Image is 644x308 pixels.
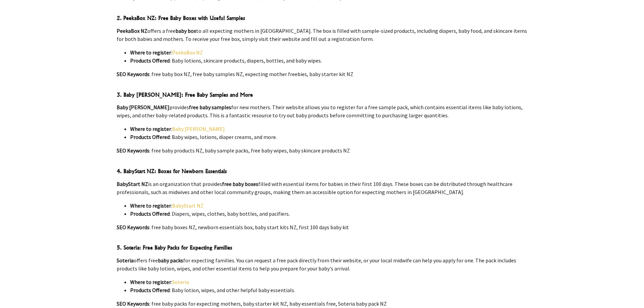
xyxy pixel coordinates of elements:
[117,147,149,154] strong: SEO Keywords
[130,210,170,217] strong: Products Offered
[117,257,134,264] strong: Soteria
[117,168,227,174] strong: 4. BabyStart NZ: Boxes for Newborn Essentials
[172,49,203,56] a: PeekaBox NZ
[130,278,528,286] li: :
[117,104,169,111] strong: Baby [PERSON_NAME]
[130,286,528,294] li: : Baby lotion, wipes, and other helpful baby essentials.
[130,202,528,210] li: :
[117,146,528,155] p: : free baby products NZ, baby sample packs, free baby wipes, baby skincare products NZ
[117,27,147,34] strong: PeekaBox NZ
[158,257,183,264] strong: baby packs
[130,49,171,56] strong: Where to register
[117,244,232,251] strong: 5. Soteria: Free Baby Packs for Expecting Families
[130,210,528,218] li: : Diapers, wipes, clothes, baby bottles, and pacifiers.
[117,15,245,21] strong: 2. PeekaBox NZ: Free Baby Boxes with Useful Samples
[130,134,170,140] strong: Products Offered
[130,279,171,285] strong: Where to register
[175,27,196,34] strong: baby box
[117,256,528,273] p: offers free for expecting families. You can request a free pack directly from their website, or y...
[117,300,528,308] p: : free baby packs for expecting mothers, baby starter kit NZ, baby essentials free, Soteria baby ...
[117,180,528,196] p: is an organization that provides filled with essential items for babies in their first 100 days. ...
[130,202,171,209] strong: Where to register
[189,104,231,111] strong: free baby samples
[172,279,189,285] a: Soteria
[117,300,149,307] strong: SEO Keywords
[117,91,253,98] strong: 3. Baby [PERSON_NAME]: Free Baby Samples and More
[130,125,171,132] strong: Where to register
[117,103,528,119] p: provides for new mothers. Their website allows you to register for a free sample pack, which cont...
[117,181,148,187] strong: BabyStart NZ
[130,133,528,141] li: : Baby wipes, lotions, diaper creams, and more.
[130,56,528,65] li: : Baby lotions, skincare products, diapers, bottles, and baby wipes.
[117,224,149,231] strong: SEO Keywords
[117,70,528,78] p: : free baby box NZ, free baby samples NZ, expecting mother freebies, baby starter kit NZ
[117,27,528,43] p: offers a free to all expecting mothers in [GEOGRAPHIC_DATA]. The box is filled with sample-sized ...
[130,57,170,64] strong: Products Offered
[130,125,528,133] li: :
[130,287,170,293] strong: Products Offered
[222,181,258,187] strong: free baby boxes
[117,71,149,77] strong: SEO Keywords
[172,125,225,132] a: Baby [PERSON_NAME]
[130,48,528,56] li: :
[117,223,528,231] p: : free baby boxes NZ, newborn essentials box, baby start kits NZ, first 100 days baby kit
[172,202,204,209] a: BabyStart NZ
